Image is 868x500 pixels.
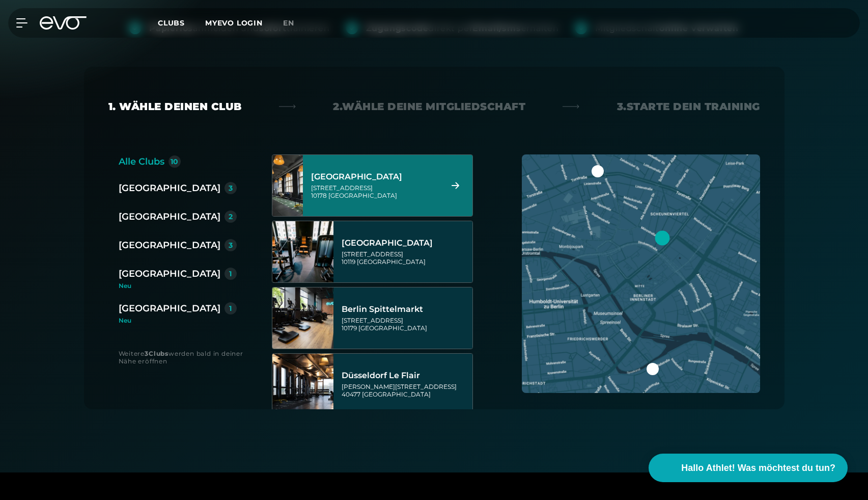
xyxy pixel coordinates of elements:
div: [STREET_ADDRESS] 10179 [GEOGRAPHIC_DATA] [342,317,469,332]
div: 1 [229,305,232,312]
div: [GEOGRAPHIC_DATA] [119,301,220,315]
div: [GEOGRAPHIC_DATA] [119,238,220,252]
div: Neu [119,283,245,289]
div: [GEOGRAPHIC_DATA] [311,172,439,182]
div: [GEOGRAPHIC_DATA] [342,238,469,248]
img: Düsseldorf Le Flair [272,354,333,415]
div: [STREET_ADDRESS] 10178 [GEOGRAPHIC_DATA] [311,184,439,199]
div: 3. Starte dein Training [617,99,760,114]
div: 2 [229,213,233,220]
div: 2. Wähle deine Mitgliedschaft [333,99,525,114]
strong: 3 [145,350,149,357]
div: 3 [229,185,233,192]
img: Berlin Rosenthaler Platz [272,221,333,282]
img: map [522,154,760,393]
div: [GEOGRAPHIC_DATA] [119,267,220,281]
div: 1 [229,270,232,277]
button: Hallo Athlet! Was möchtest du tun? [649,454,848,482]
div: 3 [229,242,233,249]
div: Neu [119,318,237,324]
img: Berlin Spittelmarkt [272,287,333,349]
span: Hallo Athlet! Was möchtest du tun? [681,461,835,475]
span: en [283,18,294,28]
div: Alle Clubs [119,154,164,169]
div: 10 [171,158,178,165]
a: en [283,17,306,29]
a: Clubs [158,18,205,28]
div: [STREET_ADDRESS] 10119 [GEOGRAPHIC_DATA] [342,250,469,266]
div: [GEOGRAPHIC_DATA] [119,181,220,195]
div: Weitere werden bald in deiner Nähe eröffnen [119,350,251,365]
strong: Clubs [149,350,169,357]
div: 1. Wähle deinen Club [108,99,242,114]
a: MYEVO LOGIN [205,18,263,28]
div: [GEOGRAPHIC_DATA] [119,209,220,224]
span: Clubs [158,18,185,28]
div: Berlin Spittelmarkt [342,304,469,314]
div: Düsseldorf Le Flair [342,371,469,381]
div: [PERSON_NAME][STREET_ADDRESS] 40477 [GEOGRAPHIC_DATA] [342,383,469,398]
img: Berlin Alexanderplatz [257,155,318,216]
